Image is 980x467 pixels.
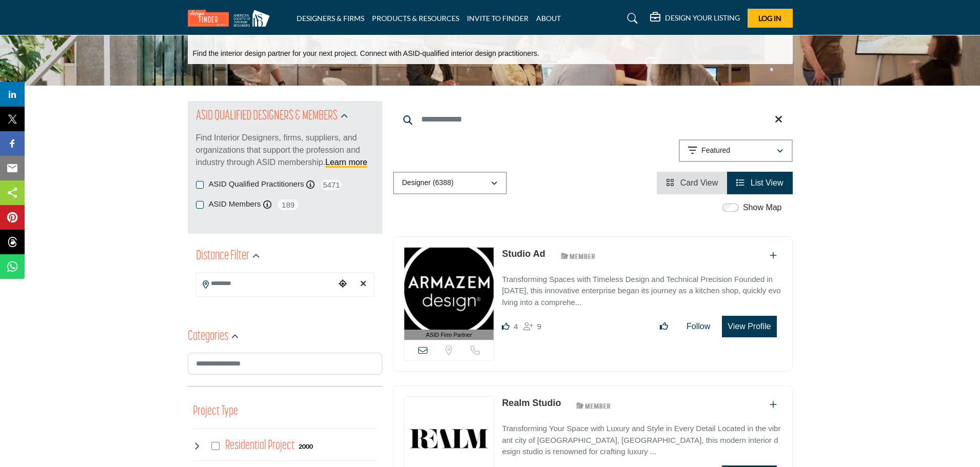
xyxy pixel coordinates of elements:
div: Choose your current location [335,273,350,295]
a: INVITE TO FINDER [467,14,528,23]
span: 189 [277,198,300,211]
a: Add To List [770,400,777,409]
a: Transforming Your Space with Luxury and Style in Every Detail Located in the vibrant city of [GEO... [502,417,781,458]
a: DESIGNERS & FIRMS [297,14,364,23]
div: Followers [523,320,541,333]
img: Site Logo [188,10,275,27]
label: Show Map [743,201,782,214]
p: Transforming Spaces with Timeless Design and Technical Precision Founded in [DATE], this innovati... [502,274,781,309]
span: 4 [514,322,518,331]
h5: DESIGN YOUR LISTING [665,13,740,23]
button: Follow [680,316,717,337]
a: Realm Studio [502,398,561,408]
a: ASID Firm Partner [404,248,494,340]
img: Studio Ad [404,248,494,330]
p: Featured [701,146,730,156]
a: ABOUT [536,14,561,23]
button: Log In [748,9,793,28]
input: Search Category [188,353,382,375]
span: Log In [758,14,781,23]
img: ASID Members Badge Icon [555,250,601,262]
li: List View [727,172,792,194]
i: Likes [502,322,509,330]
input: Search Location [197,274,335,294]
p: Find Interior Designers, firms, suppliers, and organizations that support the profession and indu... [196,132,374,169]
a: Learn more [325,158,367,167]
span: 9 [537,322,541,331]
h4: Residential Project: Types of projects range from simple residential renovations to highly comple... [225,437,295,455]
button: View Profile [722,316,776,337]
img: ASID Members Badge Icon [571,399,617,412]
input: ASID Qualified Practitioners checkbox [196,181,204,189]
div: DESIGN YOUR LISTING [650,12,740,25]
span: List View [751,178,783,187]
li: Card View [657,172,727,194]
button: Featured [679,139,793,162]
h2: Distance Filter [196,247,249,266]
label: ASID Qualified Practitioners [209,178,304,190]
button: Project Type [193,402,238,421]
a: Add To List [770,251,777,260]
p: Studio Ad [502,247,545,261]
input: Search Keyword [393,107,793,132]
p: Transforming Your Space with Luxury and Style in Every Detail Located in the vibrant city of [GEO... [502,423,781,458]
p: Realm Studio [502,396,561,410]
span: Card View [680,178,718,187]
span: ASID Firm Partner [426,331,472,339]
input: ASID Members checkbox [196,201,204,209]
button: Designer (6388) [393,172,507,194]
a: View List [736,178,783,187]
a: PRODUCTS & RESOURCES [372,14,459,23]
p: Find the interior design partner for your next project. Connect with ASID-qualified interior desi... [193,49,539,59]
p: Designer (6388) [402,178,454,188]
a: Transforming Spaces with Timeless Design and Technical Precision Founded in [DATE], this innovati... [502,268,781,309]
h2: ASID QUALIFIED DESIGNERS & MEMBERS [196,107,338,126]
a: Search [617,10,644,27]
b: 2000 [299,443,313,450]
a: View Card [666,178,718,187]
span: 5471 [320,178,343,191]
input: Select Residential Project checkbox [211,442,220,450]
label: ASID Members [209,198,261,210]
h2: Categories [188,328,228,346]
div: 2000 Results For Residential Project [299,441,313,451]
div: Clear search location [356,273,371,295]
a: Studio Ad [502,249,545,259]
button: Like listing [653,316,675,337]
